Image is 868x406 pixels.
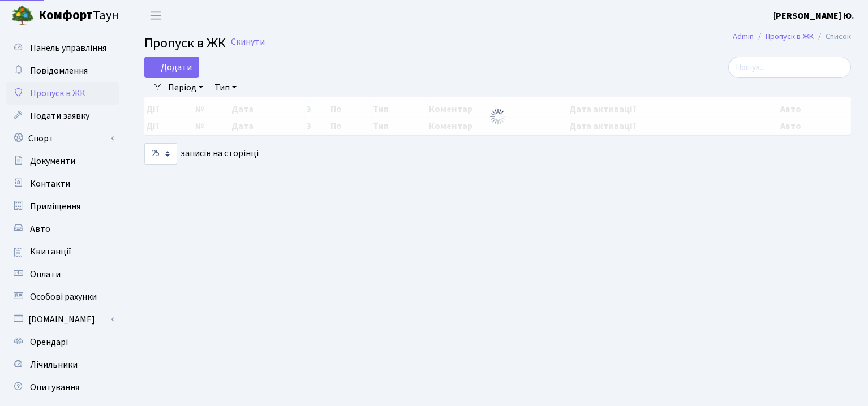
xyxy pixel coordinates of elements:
[6,240,119,263] a: Квитанції
[30,268,61,280] span: Оплати
[30,245,71,258] span: Квитанції
[6,376,119,399] a: Опитування
[6,195,119,218] a: Приміщення
[773,10,854,22] b: [PERSON_NAME] Ю.
[144,143,259,165] label: записів на сторінці
[6,218,119,240] a: Авто
[6,150,119,172] a: Документи
[6,353,119,376] a: Лічильники
[152,61,192,74] span: Додати
[6,59,119,82] a: Повідомлення
[6,82,119,105] a: Пропуск в ЖК
[38,6,93,24] b: Комфорт
[30,178,70,190] span: Контакти
[6,308,119,331] a: [DOMAIN_NAME]
[766,31,814,42] a: Пропуск в ЖК
[6,172,119,195] a: Контакти
[30,223,50,235] span: Авто
[6,127,119,150] a: Спорт
[30,87,85,100] span: Пропуск в ЖК
[30,42,106,54] span: Панель управління
[30,359,78,371] span: Лічильники
[6,286,119,308] a: Особові рахунки
[814,31,851,43] li: Список
[144,33,226,53] span: Пропуск в ЖК
[6,263,119,286] a: Оплати
[210,78,241,97] a: Тип
[30,200,80,213] span: Приміщення
[773,9,854,23] a: [PERSON_NAME] Ю.
[30,291,97,303] span: Особові рахунки
[6,37,119,59] a: Панель управління
[733,31,754,42] a: Admin
[231,37,265,47] a: Скинути
[489,107,507,126] img: Обробка...
[30,64,88,77] span: Повідомлення
[716,25,868,49] nav: breadcrumb
[30,381,79,394] span: Опитування
[164,78,208,97] a: Період
[6,331,119,353] a: Орендарі
[30,336,68,348] span: Орендарі
[30,110,89,122] span: Подати заявку
[38,6,119,25] span: Таун
[144,57,199,78] a: Додати
[144,143,177,165] select: записів на сторінці
[728,57,851,78] input: Пошук...
[11,5,34,27] img: logo.png
[6,105,119,127] a: Подати заявку
[141,6,170,25] button: Переключити навігацію
[30,155,75,167] span: Документи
